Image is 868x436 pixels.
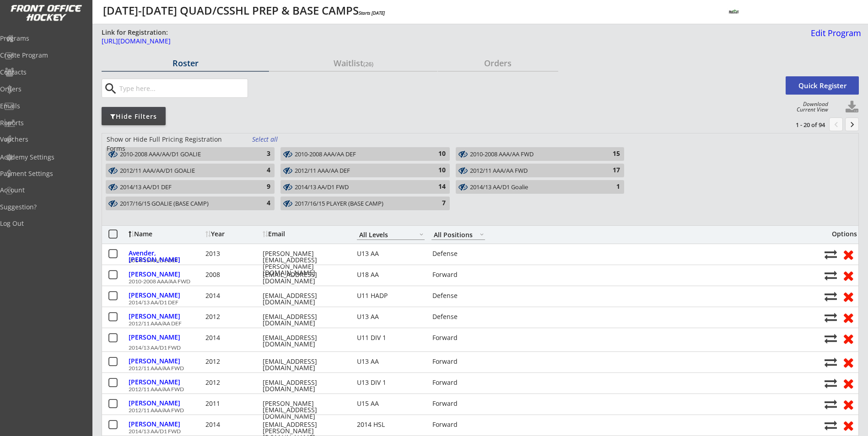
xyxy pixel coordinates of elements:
button: Move player [825,248,837,261]
div: 2014/13 AA/D1 FWD [295,183,425,192]
div: 2014 [205,292,260,299]
button: Remove from roster (no refund) [840,418,857,432]
div: 2012/11 AAA/AA FWD [129,387,819,392]
button: Remove from roster (no refund) [840,310,857,324]
div: 10 [427,166,446,175]
div: 9 [252,182,270,191]
button: Remove from roster (no refund) [840,397,857,411]
div: Forward [432,421,486,428]
div: 1 [602,182,620,191]
div: 2010-2008 AAA/AA DEF [295,151,425,158]
div: U13 AA [357,314,425,320]
div: Roster [102,59,269,67]
div: 2010-2008 AAA/AA FWD [470,150,599,159]
div: Download Current View [792,101,828,112]
div: 4 [252,199,270,208]
div: 2014/13 AA/D1 DEF [120,184,250,191]
button: Move player [825,311,837,324]
div: 10 [427,149,446,159]
a: [URL][DOMAIN_NAME] [102,38,563,49]
div: [PERSON_NAME] [129,292,203,298]
div: Defense [432,292,486,299]
div: [PERSON_NAME] [129,271,203,277]
button: Move player [825,419,837,431]
div: Forward [432,358,486,365]
div: 2014/13 AA/D1 DEF [129,258,819,263]
div: Options [825,231,857,237]
button: chevron_left [829,117,843,131]
div: [PERSON_NAME][EMAIL_ADDRESS][DOMAIN_NAME] [263,400,345,420]
button: Move player [825,398,837,410]
div: 2010-2008 AAA/AA FWD [470,151,599,158]
div: 3 [252,149,270,159]
div: [EMAIL_ADDRESS][DOMAIN_NAME] [263,335,345,347]
div: [PERSON_NAME] [129,313,203,319]
button: Move player [825,377,837,389]
div: 2014/13 AA/D1 FWD [295,184,425,191]
div: 2012/11 AAA/AA FWD [129,366,819,371]
div: 2017/16/15 GOALIE (BASE CAMP) [120,200,250,207]
button: Remove from roster (no refund) [840,247,857,261]
div: 2012 [205,379,260,386]
button: Remove from roster (no refund) [840,289,857,303]
div: U18 AA [357,271,425,278]
div: U11 DIV 1 [357,335,425,341]
div: U13 DIV 1 [357,379,425,386]
div: [EMAIL_ADDRESS][DOMAIN_NAME] [263,292,345,305]
button: search [103,81,118,96]
div: 2014 [205,335,260,341]
div: 2012 [205,358,260,365]
div: 2012/11 AAA/AA FWD [129,408,819,413]
div: U11 HADP [357,292,425,299]
div: [PERSON_NAME] [129,421,203,427]
div: U15 AA [357,400,425,407]
div: 2008 [205,271,260,278]
button: Remove from roster (no refund) [840,355,857,369]
div: 2012/11 AAA/AA/D1 GOALIE [120,167,250,175]
div: [PERSON_NAME] [129,358,203,364]
div: Show or Hide Full Pricing Registration Forms [107,135,241,153]
button: Remove from roster (no refund) [840,376,857,390]
em: Starts [DATE] [359,10,385,16]
div: 2013 [205,250,260,257]
div: Email [263,231,345,237]
div: 2014/13 AA/D1 DEF [129,300,819,305]
div: Link for Registration: [102,28,169,37]
div: 2010-2008 AAA/AA/D1 GOALIE [120,151,250,158]
div: Avender, [PERSON_NAME] [129,250,203,263]
div: 2014/13 AA/D1 Goalie [470,183,599,192]
div: U13 AA [357,358,425,365]
div: 2017/16/15 PLAYER (BASE CAMP) [295,200,425,207]
div: 2012/11 AAA/AA FWD [470,167,599,175]
button: keyboard_arrow_right [845,117,859,131]
div: [URL][DOMAIN_NAME] [102,38,563,44]
button: Click to download full roster. Your browser settings may try to block it, check your security set... [845,101,859,114]
div: 2012/11 AAA/AA/D1 GOALIE [120,167,250,175]
div: 7 [427,199,446,208]
div: [EMAIL_ADDRESS][DOMAIN_NAME] [263,271,345,284]
div: 2014 HSL [357,421,425,428]
div: Name [129,231,203,237]
div: Select all [252,135,286,144]
div: [PERSON_NAME] [129,334,203,340]
div: U13 AA [357,250,425,257]
div: [PERSON_NAME] [129,379,203,385]
div: 2014/13 AA/D1 FWD [129,345,819,351]
button: Move player [825,290,837,303]
div: 2017/16/15 PLAYER (BASE CAMP) [295,200,425,208]
div: 2012/11 AAA/AA DEF [295,167,425,175]
div: 2014/13 AA/D1 DEF [120,183,250,192]
div: 2012/11 AAA/AA FWD [470,167,599,175]
div: Forward [432,271,486,278]
div: 2017/16/15 GOALIE (BASE CAMP) [120,200,250,208]
div: [EMAIL_ADDRESS][DOMAIN_NAME] [263,358,345,371]
div: 2012/11 AAA/AA DEF [129,321,819,326]
div: 2014/13 AA/D1 FWD [129,429,819,434]
div: 2012/11 AAA/AA DEF [295,167,425,175]
div: Orders [438,59,558,67]
button: Move player [825,356,837,368]
div: 1 - 20 of 94 [777,121,825,129]
div: 17 [602,166,620,175]
div: [EMAIL_ADDRESS][DOMAIN_NAME] [263,379,345,392]
div: Defense [432,314,486,320]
